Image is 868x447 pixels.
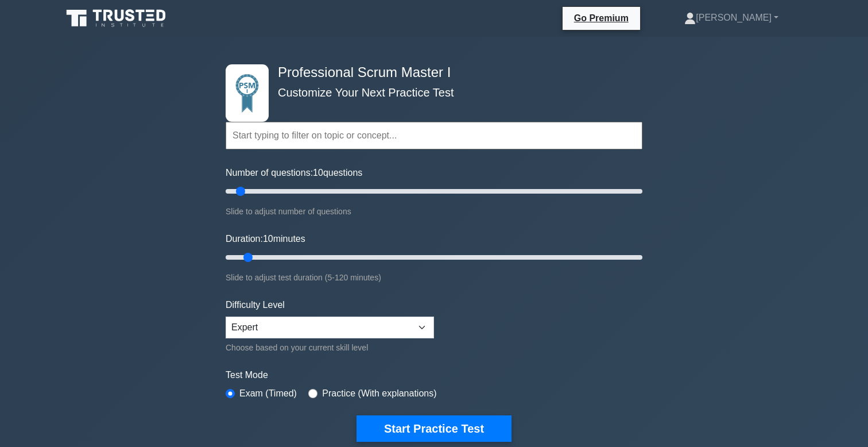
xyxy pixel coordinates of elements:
label: Number of questions: questions [226,166,362,180]
label: Duration: minutes [226,232,305,246]
h4: Professional Scrum Master I [273,64,586,81]
div: Slide to adjust number of questions [226,205,642,218]
label: Exam (Timed) [239,387,297,400]
a: Go Premium [567,11,635,25]
span: 10 [313,168,323,178]
div: Choose based on your current skill level [226,341,434,354]
label: Practice (With explanations) [322,387,436,400]
a: [PERSON_NAME] [657,6,806,29]
label: Test Mode [226,368,642,382]
label: Difficulty Level [226,298,285,312]
input: Start typing to filter on topic or concept... [226,122,642,149]
div: Slide to adjust test duration (5-120 minutes) [226,271,642,284]
button: Start Practice Test [356,415,511,442]
span: 10 [263,234,273,244]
